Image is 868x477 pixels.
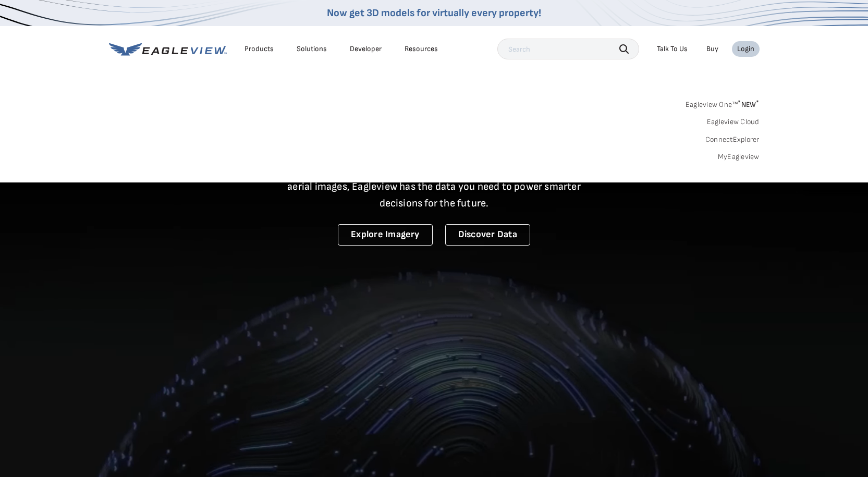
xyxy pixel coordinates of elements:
div: Products [244,44,274,54]
a: Buy [706,44,718,54]
a: Eagleview Cloud [707,117,760,127]
a: Developer [350,44,382,54]
span: NEW [738,100,759,109]
p: A new era starts here. Built on more than 3.5 billion high-resolution aerial images, Eagleview ha... [275,162,594,212]
a: Explore Imagery [338,224,433,246]
a: Discover Data [445,224,530,246]
div: Login [737,44,754,54]
a: MyEagleview [718,152,760,162]
a: Eagleview One™*NEW* [686,97,760,109]
div: Resources [405,44,438,54]
div: Solutions [297,44,327,54]
a: ConnectExplorer [705,135,760,144]
div: Talk To Us [657,44,688,54]
input: Search [497,39,639,59]
a: Now get 3D models for virtually every property! [327,7,541,19]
